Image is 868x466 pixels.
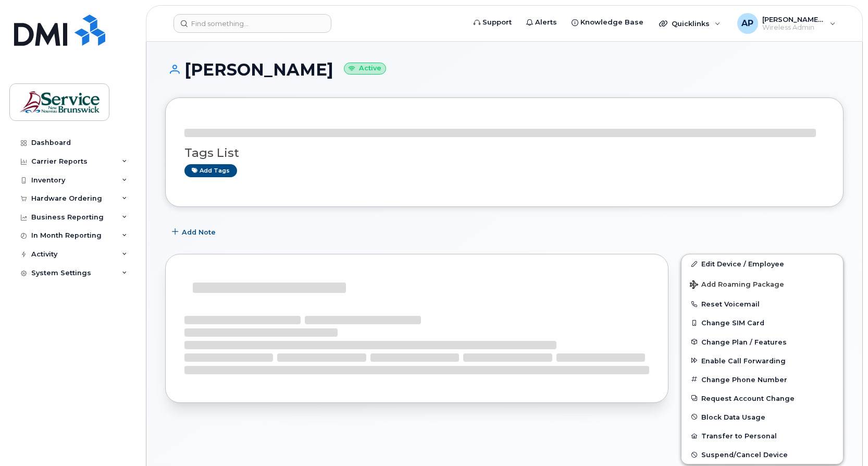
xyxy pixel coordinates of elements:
[681,273,843,295] button: Add Roaming Package
[344,63,386,75] small: Active
[701,451,788,459] span: Suspend/Cancel Device
[690,280,784,290] span: Add Roaming Package
[681,351,843,370] button: Enable Call Forwarding
[681,426,843,445] button: Transfer to Personal
[701,357,786,364] span: Enable Call Forwarding
[184,164,237,177] a: Add tags
[681,445,843,464] button: Suspend/Cancel Device
[681,295,843,313] button: Reset Voicemail
[681,254,843,273] a: Edit Device / Employee
[681,313,843,332] button: Change SIM Card
[681,389,843,408] button: Request Account Change
[165,60,844,79] h1: [PERSON_NAME]
[681,370,843,389] button: Change Phone Number
[681,408,843,426] button: Block Data Usage
[701,338,787,346] span: Change Plan / Features
[184,146,824,160] h3: Tags List
[182,227,216,237] span: Add Note
[165,223,225,241] button: Add Note
[681,333,843,351] button: Change Plan / Features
